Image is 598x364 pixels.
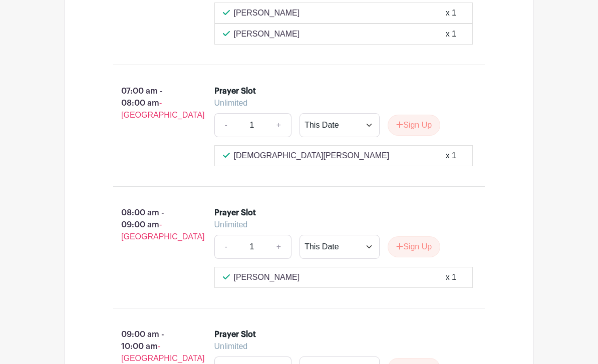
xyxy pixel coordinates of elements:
p: [PERSON_NAME] [234,272,300,284]
a: + [266,235,291,259]
div: Unlimited [214,341,465,353]
p: 08:00 am - 09:00 am [97,203,198,247]
div: Prayer Slot [214,329,256,341]
div: x 1 [446,29,456,41]
div: Prayer Slot [214,86,256,98]
div: Unlimited [214,98,465,110]
a: - [214,235,237,259]
span: - [GEOGRAPHIC_DATA] [121,99,205,120]
div: x 1 [446,272,456,284]
div: Unlimited [214,219,465,231]
div: x 1 [446,150,456,162]
p: [PERSON_NAME] [234,8,300,20]
p: 07:00 am - 08:00 am [97,82,198,126]
a: - [214,114,237,138]
a: + [266,114,291,138]
button: Sign Up [388,115,440,136]
p: [PERSON_NAME] [234,29,300,41]
button: Sign Up [388,237,440,258]
div: x 1 [446,8,456,20]
span: - [GEOGRAPHIC_DATA] [121,342,205,363]
div: Prayer Slot [214,207,256,219]
p: [DEMOGRAPHIC_DATA][PERSON_NAME] [234,150,390,162]
span: - [GEOGRAPHIC_DATA] [121,221,205,241]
